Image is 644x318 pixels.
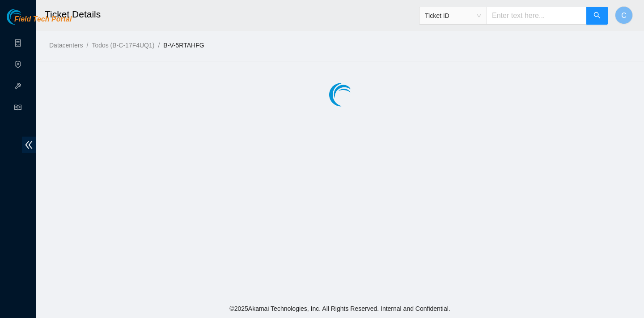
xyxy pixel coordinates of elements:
[7,9,45,25] img: Akamai Technologies
[593,12,601,20] span: search
[49,42,83,49] a: Datacenters
[92,42,154,49] a: Todos (B-C-17F4UQ1)
[586,7,608,25] button: search
[14,15,72,24] span: Field Tech Portal
[158,42,160,49] span: /
[163,42,204,49] a: B-V-5RTAHFG
[615,6,633,24] button: C
[86,42,88,49] span: /
[7,16,72,28] a: Akamai TechnologiesField Tech Portal
[22,137,36,153] span: double-left
[621,10,627,21] span: C
[36,299,644,318] footer: © 2025 Akamai Technologies, Inc. All Rights Reserved. Internal and Confidential.
[425,9,481,22] span: Ticket ID
[14,100,21,118] span: read
[487,7,587,25] input: Enter text here...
